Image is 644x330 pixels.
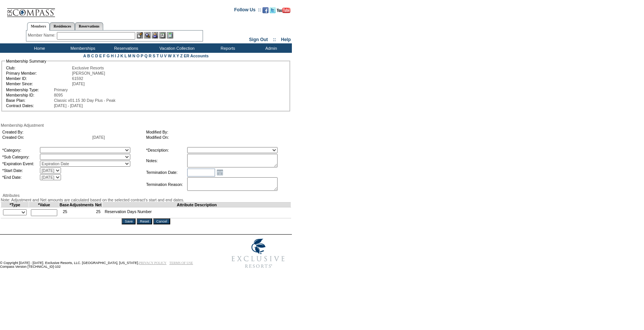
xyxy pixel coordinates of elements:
a: R [149,54,152,58]
a: Z [180,54,183,58]
td: Notes: [146,154,186,167]
img: View [144,32,151,38]
td: Net [94,203,103,207]
a: I [115,54,116,58]
td: Base [60,203,69,207]
td: Termination Date: [146,168,186,177]
a: Follow us on Twitter [270,9,276,14]
td: Club: [6,66,71,70]
img: Become our fan on Facebook [262,7,269,13]
a: A [83,54,86,58]
a: B [87,54,90,58]
span: [DATE] - [DATE] [54,103,83,108]
a: G [107,54,110,58]
span: 61592 [72,76,83,81]
td: 25 [94,207,103,218]
td: Base Plan: [6,98,53,103]
a: F [103,54,105,58]
td: Membership ID: [6,93,53,97]
td: Primary Member: [6,71,71,75]
span: Exclusive Resorts [72,66,104,70]
span: Primary [54,87,68,92]
legend: Membership Summary [5,59,47,63]
a: T [156,54,159,58]
a: M [128,54,131,58]
a: E [99,54,102,58]
td: Home [17,43,60,53]
a: Y [177,54,179,58]
img: Impersonate [152,32,158,38]
td: Created By: [2,130,92,134]
td: Follow Us :: [234,6,261,15]
span: :: [273,37,276,42]
span: [DATE] [92,135,105,140]
a: K [121,54,124,58]
td: Adjustments [69,203,94,207]
img: Compass Home [6,2,55,17]
td: Memberships [60,43,104,53]
td: Membership Type: [6,87,53,92]
td: Member ID: [6,76,71,81]
div: Membership Adjustment [1,123,291,127]
a: Residences [50,22,75,30]
a: Reservations [75,22,103,30]
a: V [164,54,167,58]
span: [PERSON_NAME] [72,71,105,75]
a: Members [27,22,50,31]
img: Reservations [159,32,166,38]
a: Open the calendar popup. [216,168,224,177]
input: Cancel [153,218,170,224]
a: L [124,54,127,58]
img: Follow us on Twitter [270,7,276,13]
a: Q [144,54,147,58]
a: O [136,54,139,58]
a: N [133,54,136,58]
a: J [117,54,119,58]
td: *Expiration Event: [2,161,39,167]
td: Modified On: [146,135,287,140]
a: Help [281,37,291,42]
a: U [160,54,163,58]
td: *Value [29,203,60,207]
span: [DATE] [72,81,85,86]
img: b_edit.gif [137,32,143,38]
a: C [91,54,94,58]
div: Member Name: [28,32,57,38]
img: Subscribe to our YouTube Channel [277,8,290,13]
td: Attribute Description [102,203,291,207]
input: Reset [137,218,152,224]
a: W [168,54,172,58]
a: Subscribe to our YouTube Channel [277,9,290,14]
td: Reports [205,43,249,53]
a: P [141,54,143,58]
td: *Category: [2,147,39,153]
img: b_calculator.gif [167,32,173,38]
td: Member Since: [6,81,71,86]
a: Become our fan on Facebook [262,9,269,14]
div: Note: Adjustment and Net amounts are calculated based on the selected contract's start and end da... [1,198,291,202]
td: *Start Date: [2,167,39,173]
td: Modified By: [146,130,287,134]
td: Reservations [104,43,147,53]
div: Attributes [1,193,291,198]
a: TERMS OF USE [169,261,193,265]
a: PRIVACY POLICY [139,261,166,265]
td: *Type [1,203,29,207]
img: Exclusive Resorts [224,235,292,272]
input: Save [122,218,136,224]
a: Sign Out [249,37,268,42]
td: Reservation Days Number [102,207,291,218]
a: X [173,54,175,58]
td: *End Date: [2,174,39,180]
td: Created On: [2,135,92,140]
td: 25 [60,207,69,218]
span: 8095 [54,93,63,97]
td: *Sub Category: [2,154,39,160]
a: H [111,54,114,58]
td: Contract Dates: [6,103,53,108]
a: ER Accounts [184,54,209,58]
a: D [95,54,98,58]
a: S [153,54,155,58]
td: *Description: [146,147,186,153]
span: Classic v01.15 30 Day Plus - Peak [54,98,115,103]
